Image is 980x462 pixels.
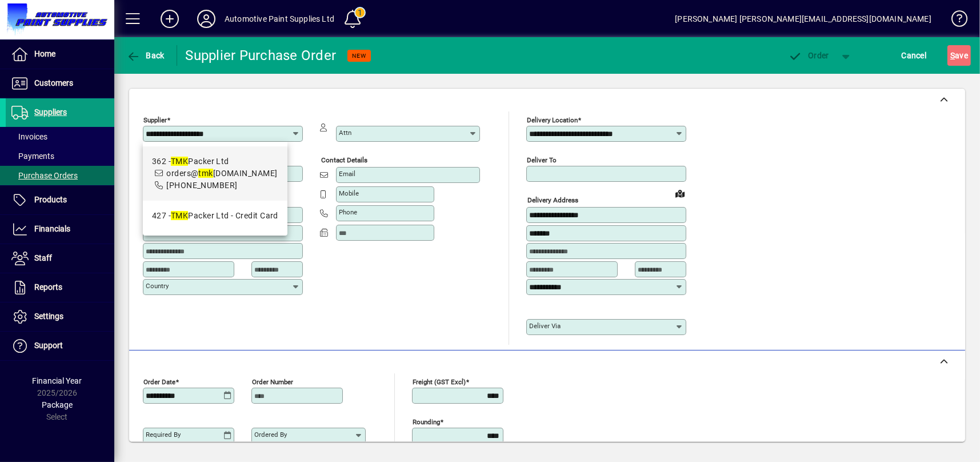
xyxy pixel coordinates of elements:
[188,9,225,29] button: Profile
[6,69,114,98] a: Customers
[6,146,114,166] a: Payments
[126,51,165,60] span: Back
[143,156,177,164] mat-label: Order from
[34,224,70,233] span: Financials
[413,417,440,425] mat-label: Rounding
[6,302,114,331] a: Settings
[339,189,359,197] mat-label: Mobile
[34,49,55,58] span: Home
[114,45,177,66] app-page-header-button: Back
[6,332,114,360] a: Support
[675,10,931,28] div: [PERSON_NAME] [PERSON_NAME][EMAIL_ADDRESS][DOMAIN_NAME]
[186,46,337,65] div: Supplier Purchase Order
[225,10,334,28] div: Automotive Paint Supplies Ltd
[146,431,181,439] mat-label: Required by
[34,282,62,292] span: Reports
[902,46,927,65] span: Cancel
[6,215,114,244] a: Financials
[529,322,561,330] mat-label: Deliver via
[34,195,67,204] span: Products
[42,400,73,409] span: Package
[143,377,175,385] mat-label: Order date
[413,377,466,385] mat-label: Freight (GST excl)
[151,9,188,29] button: Add
[11,152,54,161] span: Payments
[6,186,114,214] a: Products
[146,282,169,290] mat-label: Country
[339,170,355,178] mat-label: Email
[6,166,114,185] a: Purchase Orders
[6,40,114,69] a: Home
[943,2,966,39] a: Knowledge Base
[783,45,835,66] button: Order
[899,45,930,66] button: Cancel
[789,51,829,60] span: Order
[6,273,114,302] a: Reports
[352,52,366,59] span: NEW
[950,51,955,60] span: S
[6,244,114,273] a: Staff
[527,116,578,124] mat-label: Delivery Location
[34,78,73,87] span: Customers
[11,132,47,141] span: Invoices
[143,116,167,124] mat-label: Supplier
[947,45,971,66] button: Save
[671,184,689,202] a: View on map
[33,376,82,385] span: Financial Year
[34,253,52,262] span: Staff
[34,312,63,321] span: Settings
[254,431,287,439] mat-label: Ordered by
[6,127,114,146] a: Invoices
[950,46,968,65] span: ave
[527,156,557,164] mat-label: Deliver To
[34,107,67,117] span: Suppliers
[123,45,167,66] button: Back
[34,341,63,350] span: Support
[339,129,351,137] mat-label: Attn
[252,377,293,385] mat-label: Order number
[11,171,78,180] span: Purchase Orders
[339,208,357,216] mat-label: Phone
